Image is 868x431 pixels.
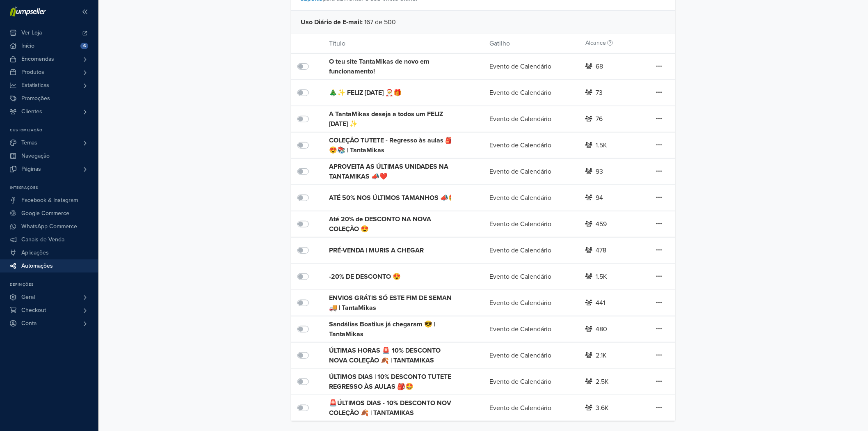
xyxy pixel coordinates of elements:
[596,219,607,229] div: 459
[329,293,457,313] div: ENVIOS GRÁTIS SÓ ESTE FIM DE SEMANA 🚚 | TantaMikas
[596,88,603,98] div: 73
[21,53,54,66] span: Encomendas
[329,57,457,76] div: O teu site TantaMikas de novo em funcionamento!
[483,219,579,229] div: Evento de Calendário
[483,272,579,282] div: Evento de Calendário
[329,135,457,155] div: COLEÇÂO TUTETE - Regresso às aulas 🎒😍📚 | TantaMikas
[21,194,78,207] span: Facebook & Instagram
[329,109,457,129] div: A TantaMikas deseja a todos um FELIZ [DATE] ✨
[21,92,50,105] span: Promoções
[21,291,35,304] span: Geral
[21,259,53,273] span: Automações
[21,79,49,92] span: Estatísticas
[21,66,44,79] span: Produtos
[596,140,608,150] div: 1.5K
[596,272,608,282] div: 1.5K
[329,214,457,234] div: Até 20% de DESCONTO NA NOVA COLEÇÃO 😍
[323,39,483,48] div: Título
[21,163,41,176] span: Páginas
[329,88,457,98] div: 🎄✨ FELIZ [DATE] 🎅🎁
[483,403,579,413] div: Evento de Calendário
[596,245,607,255] div: 478
[329,372,457,392] div: ÚLTIMOS DIAS | 10% DESCONTO TUTETE REGRESSO ÀS AULAS 🎒🤩
[10,282,98,287] p: Definições
[21,207,69,220] span: Google Commerce
[596,298,605,308] div: 441
[483,245,579,255] div: Evento de Calendário
[329,272,457,282] div: -20% DE DESCONTO 😍
[21,149,50,163] span: Navegação
[80,43,88,49] span: 6
[483,193,579,203] div: Evento de Calendário
[596,351,607,360] div: 2.1K
[596,114,603,124] div: 76
[596,193,603,203] div: 94
[596,167,603,177] div: 93
[21,246,49,259] span: Aplicações
[483,167,579,177] div: Evento de Calendário
[596,62,603,71] div: 68
[21,220,77,233] span: WhatsApp Commerce
[329,319,457,339] div: Sandálias Boatilus já chegaram 😎 | TantaMikas
[483,298,579,308] div: Evento de Calendário
[21,317,37,330] span: Conta
[291,10,676,34] div: 167 de 500
[483,88,579,98] div: Evento de Calendário
[21,39,34,53] span: Início
[483,324,579,334] div: Evento de Calendário
[301,17,363,27] span: Uso Diário de E-mail :
[329,193,457,203] div: ATÉ 50% NOS ÚLTIMOS TAMANHOS 📣🤩
[21,304,46,317] span: Checkout
[596,324,608,334] div: 480
[329,162,457,181] div: APROVEITA AS ÚLTIMAS UNIDADES NA TANTAMIKAS 📣❤️
[483,62,579,71] div: Evento de Calendário
[10,186,98,190] p: Integrações
[21,105,42,118] span: Clientes
[21,136,37,149] span: Temas
[483,39,579,48] div: Gatilho
[21,233,64,246] span: Canais de Venda
[329,346,457,365] div: ÚLTIMAS HORAS 🚨 10% DESCONTO NOVA COLEÇÃO 🍂 | TANTAMIKAS
[10,128,98,133] p: Customização
[329,245,457,255] div: PRÉ-VENDA | MURIS A CHEGAR
[483,114,579,124] div: Evento de Calendário
[483,351,579,360] div: Evento de Calendário
[585,39,613,48] label: Alcance
[483,377,579,387] div: Evento de Calendário
[596,403,609,413] div: 3.6K
[21,26,42,39] span: Ver Loja
[596,377,609,387] div: 2.5K
[329,398,457,418] div: 🚨ÚLTIMOS DIAS - 10% DESCONTO NOVA COLEÇÃO 🍂 | TANTAMIKAS
[483,140,579,150] div: Evento de Calendário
